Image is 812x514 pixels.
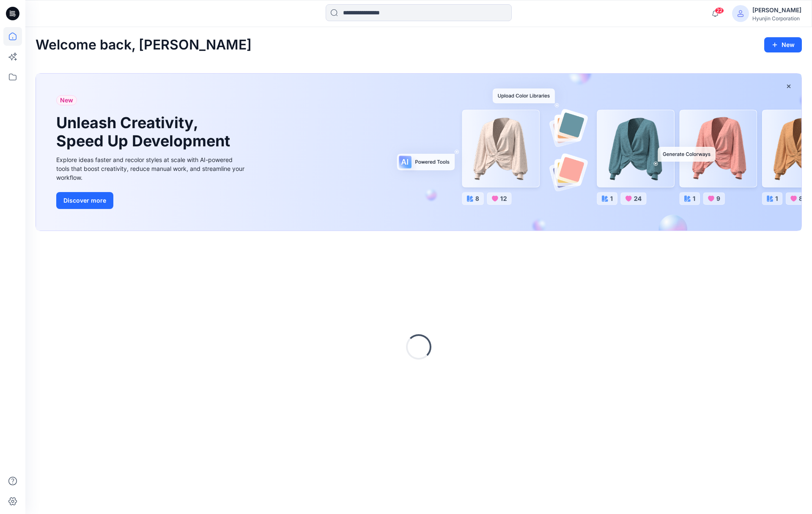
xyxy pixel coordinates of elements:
h2: Welcome back, [PERSON_NAME] [36,37,252,53]
span: 22 [715,7,724,14]
div: Hyunjin Corporation [752,15,801,22]
span: New [60,95,73,105]
button: Discover more [56,192,113,209]
button: New [764,37,802,52]
div: Explore ideas faster and recolor styles at scale with AI-powered tools that boost creativity, red... [56,155,247,182]
h1: Unleash Creativity, Speed Up Development [56,114,234,150]
a: Discover more [56,192,247,209]
svg: avatar [737,10,744,17]
div: [PERSON_NAME] [752,5,801,15]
